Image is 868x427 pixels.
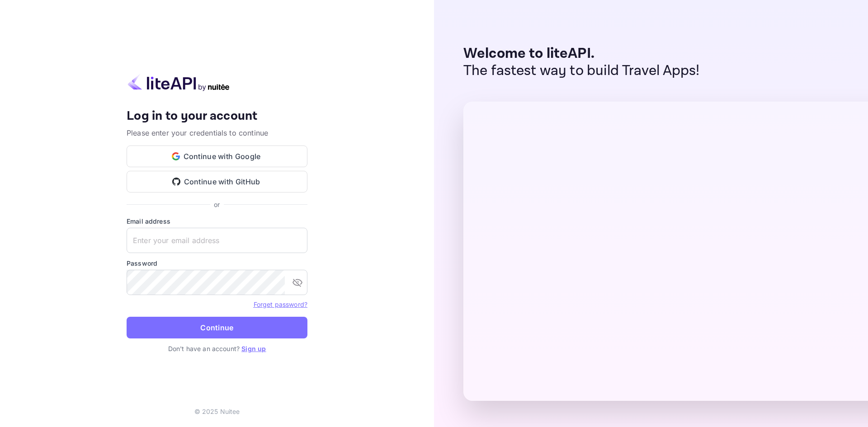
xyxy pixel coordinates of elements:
p: The fastest way to build Travel Apps! [463,62,700,80]
button: Continue [127,317,307,338]
a: Sign up [241,345,266,352]
p: Don't have an account? [127,344,307,353]
button: Continue with GitHub [127,171,307,192]
button: toggle password visibility [288,273,307,291]
button: Continue with Google [127,145,307,167]
p: Please enter your credentials to continue [127,127,307,138]
img: liteapi [127,74,231,91]
p: Welcome to liteAPI. [463,45,700,62]
p: © 2025 Nuitee [194,407,240,416]
a: Forget password? [254,300,307,308]
input: Enter your email address [127,228,307,253]
h4: Log in to your account [127,108,307,124]
a: Forget password? [254,300,307,309]
label: Email address [127,216,307,226]
label: Password [127,258,307,268]
p: or [214,200,220,209]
